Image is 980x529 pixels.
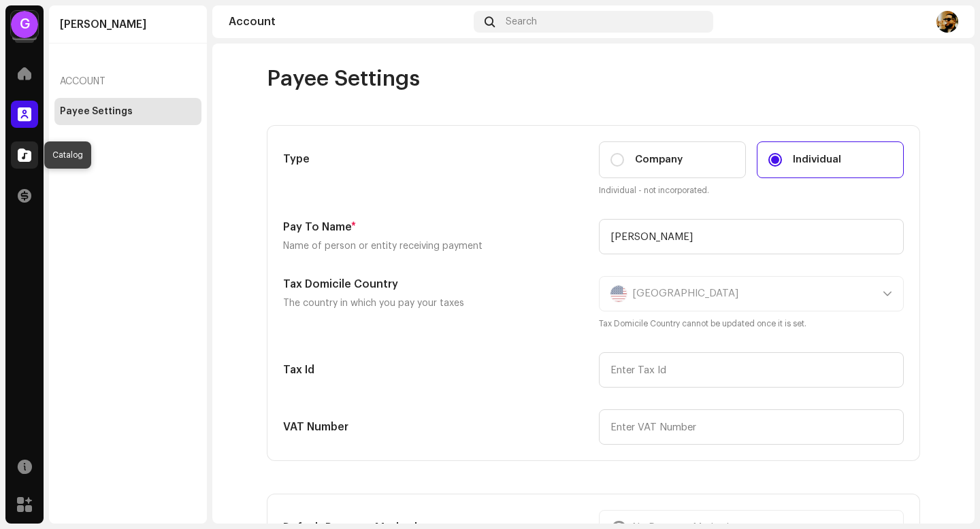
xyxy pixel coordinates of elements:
[635,152,683,167] span: Company
[283,276,588,292] h5: Tax Domicile Country
[599,352,904,388] input: Enter Tax Id
[599,409,904,445] input: Enter VAT Number
[54,98,201,125] re-m-nav-item: Payee Settings
[267,65,420,92] span: Payee Settings
[936,11,958,33] img: 310c912b-65f8-438b-a6e5-a8a9ccfebb01
[283,151,588,167] h5: Type
[283,362,588,378] h5: Tax Id
[11,11,38,38] div: G
[599,317,904,330] small: Tax Domicile Country cannot be updated once it is set.
[229,16,468,27] div: Account
[283,419,588,435] h5: VAT Number
[793,152,841,167] span: Individual
[599,219,904,254] input: Enter name
[60,106,133,117] div: Payee Settings
[283,238,588,254] p: Name of person or entity receiving payment
[599,184,904,197] small: Individual - not incorporated.
[283,295,588,311] p: The country in which you pay your taxes
[54,65,201,98] re-a-nav-header: Account
[283,219,588,235] h5: Pay To Name
[506,16,537,27] span: Search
